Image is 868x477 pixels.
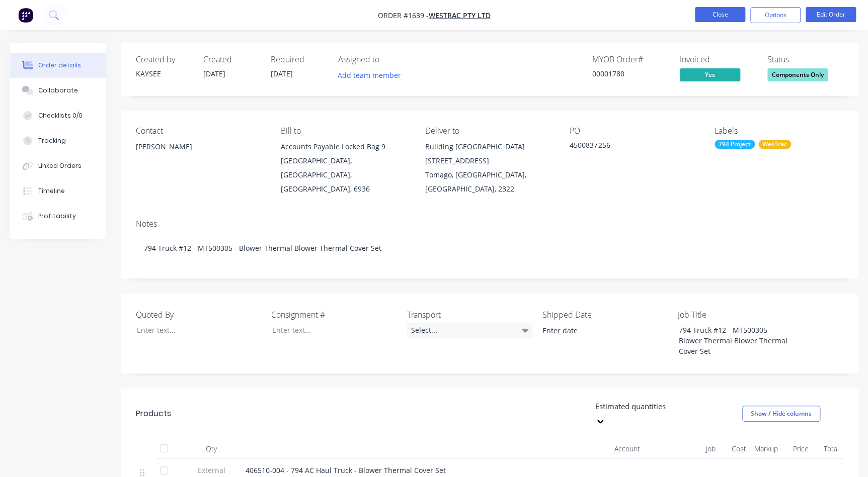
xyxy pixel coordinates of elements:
[185,465,238,475] span: External
[720,439,750,459] div: Cost
[280,154,409,196] div: [GEOGRAPHIC_DATA], [GEOGRAPHIC_DATA], [GEOGRAPHIC_DATA], 6936
[425,140,554,168] div: Building [GEOGRAPHIC_DATA][STREET_ADDRESS]
[136,233,843,263] div: 794 Truck #12 - MT500305 - Blower Thermal Blower Thermal Cover Set
[782,439,813,459] div: Price
[338,55,439,64] div: Assigned to
[535,323,661,338] input: Enter date
[181,439,242,459] div: Qty
[10,53,106,78] button: Order details
[136,126,264,136] div: Contact
[38,86,78,95] div: Collaborate
[10,78,106,103] button: Collaborate
[812,439,843,459] div: Total
[280,140,409,154] div: Accounts Payable Locked Bag 9
[767,68,828,83] button: Components Only
[425,140,554,196] div: Building [GEOGRAPHIC_DATA][STREET_ADDRESS]Tomago, [GEOGRAPHIC_DATA], [GEOGRAPHIC_DATA], 2322
[10,204,106,229] button: Profitability
[680,68,740,81] span: Yes
[38,61,81,70] div: Order details
[136,219,843,229] div: Notes
[806,7,856,22] button: Edit Order
[18,8,33,23] img: Factory
[758,140,791,149] div: WesTrac
[378,11,429,20] span: Order #1639 -
[750,439,782,459] div: Markup
[333,68,407,82] button: Add team member
[592,55,668,64] div: MYOB Order #
[407,323,532,338] div: Select...
[38,212,76,221] div: Profitability
[38,136,66,145] div: Tracking
[136,55,191,64] div: Created by
[136,408,171,420] div: Products
[10,128,106,153] button: Tracking
[280,126,409,136] div: Bill to
[429,11,491,20] a: WesTrac Pty Ltd
[715,126,843,136] div: Labels
[203,69,225,78] span: [DATE]
[570,140,695,154] div: 4500837256
[10,153,106,178] button: Linked Orders
[203,55,259,64] div: Created
[543,439,644,459] div: Account
[136,309,262,321] label: Quoted By
[271,55,326,64] div: Required
[425,168,554,196] div: Tomago, [GEOGRAPHIC_DATA], [GEOGRAPHIC_DATA], 2322
[136,140,264,154] div: [PERSON_NAME]
[136,68,191,79] div: KAYSEE
[10,103,106,128] button: Checklists 0/0
[592,68,668,79] div: 00001780
[680,55,755,64] div: Invoiced
[695,7,745,22] button: Close
[10,178,106,204] button: Timeline
[644,439,720,459] div: Job
[338,68,407,82] button: Add team member
[767,55,843,64] div: Status
[271,309,397,321] label: Consignment #
[742,406,820,422] button: Show / Hide columns
[280,140,409,196] div: Accounts Payable Locked Bag 9[GEOGRAPHIC_DATA], [GEOGRAPHIC_DATA], [GEOGRAPHIC_DATA], 6936
[38,111,83,120] div: Checklists 0/0
[570,126,698,136] div: PO
[678,309,804,321] label: Job Title
[271,69,293,78] span: [DATE]
[407,309,532,321] label: Transport
[425,126,554,136] div: Deliver to
[136,140,264,172] div: [PERSON_NAME]
[542,309,668,321] label: Shipped Date
[767,68,828,81] span: Components Only
[715,140,755,149] div: 794 Project
[750,7,801,23] button: Options
[38,186,65,196] div: Timeline
[670,323,796,358] div: 794 Truck #12 - MT500305 - Blower Thermal Blower Thermal Cover Set
[38,161,82,170] div: Linked Orders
